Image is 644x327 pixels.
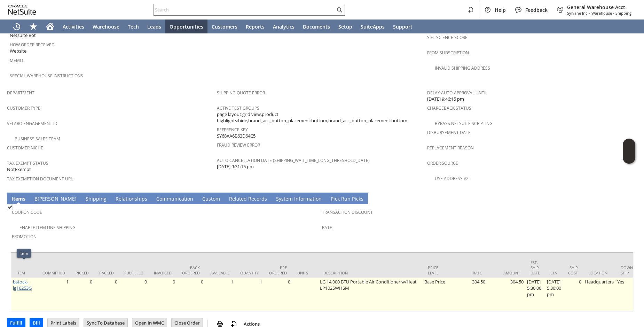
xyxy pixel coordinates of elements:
span: Support [393,23,413,30]
td: 0 [119,278,149,311]
div: Packed [99,270,114,275]
a: bstock-lg16253G [13,279,32,291]
div: Description [323,270,417,275]
span: SY68AA6B63D64C5 [217,133,256,139]
div: Shortcuts [25,20,42,33]
a: Opportunities [165,20,207,33]
a: Support [389,20,417,33]
input: Search [154,6,335,14]
div: Committed [42,270,65,275]
a: Leads [143,20,165,33]
a: Disbursement Date [427,130,471,135]
div: Down. Ship [621,265,634,275]
div: Fulfilled [124,270,143,275]
span: Tech [128,23,139,30]
a: Replacement reason [427,145,474,151]
iframe: Click here to launch Oracle Guided Learning Help Panel [623,139,635,164]
a: Bypass NetSuite Scripting [435,120,493,126]
a: Reference Key [217,127,248,133]
a: Communication [155,195,195,203]
a: Use Address V2 [435,176,469,181]
div: Picked [76,270,89,275]
td: Base Price [423,278,449,311]
a: Coupon Code [12,209,42,215]
a: Sift Science Score [427,34,468,40]
a: Activities [58,20,88,33]
span: Warehouse [93,23,119,30]
td: Yes [615,278,639,311]
div: Location [588,270,610,275]
td: Headquarters [583,278,615,311]
span: C [156,195,159,202]
td: 1 [37,278,70,311]
span: u [205,195,209,202]
a: Customer Type [7,105,40,111]
span: Customers [212,23,237,30]
td: 0 [149,278,177,311]
a: Velaro Engagement ID [7,120,57,126]
div: Est. Ship Date [531,260,540,275]
a: Pick Run Picks [329,195,365,203]
a: Custom [201,195,222,203]
td: 304.50 [449,278,487,311]
span: y [279,195,281,202]
a: Reports [242,20,269,33]
span: NotExempt [7,166,31,173]
td: 0 [264,278,292,311]
td: [DATE] 5:30:00 pm [525,278,545,311]
span: I [11,195,13,202]
a: Tax Exemption Document URL [7,176,73,182]
div: Item [19,250,28,256]
a: Fraud Review Error [217,142,260,148]
a: Delay Auto-Approval Until [427,90,487,96]
div: ETA [550,270,558,275]
span: page layout:grid view,product highlights:hide,brand_acc_button_placement:bottom,brand_acc_button_... [217,111,423,124]
a: Recent Records [8,20,25,33]
a: Customers [207,20,242,33]
span: General Warehouse Acct [567,4,631,10]
div: Pre Ordered [269,265,287,275]
span: Documents [303,23,330,30]
td: 0 [177,278,205,311]
a: SuiteApps [356,20,389,33]
svg: logo [8,5,36,15]
a: Home [42,20,58,33]
span: Website [10,48,26,54]
span: Analytics [273,23,294,30]
svg: Search [335,6,344,14]
div: Amount [492,270,520,275]
svg: Home [46,22,54,31]
td: 304.50 [487,278,525,311]
td: 1 [235,278,264,311]
a: Relationships [114,195,149,203]
a: Invalid Shipping Address [435,65,490,71]
a: How Order Received [10,42,55,48]
span: [DATE] 9:31:15 pm [217,163,254,170]
a: Analytics [269,20,299,33]
td: 0 [94,278,119,311]
span: Reports [246,23,265,30]
a: Items [10,195,27,203]
span: Opportunities [170,23,203,30]
div: Invoiced [154,270,172,275]
span: - [589,10,590,16]
span: S [86,195,88,202]
div: Quantity [240,270,259,275]
span: [DATE] 9:46:15 pm [427,96,464,102]
div: Available [210,270,230,275]
a: Actions [241,321,262,327]
div: Price Level [428,265,443,275]
svg: Recent Records [13,22,21,31]
td: LG 14,000 BTU Portable Air Conditioner w/Heat LP1025WHSM [318,278,423,311]
a: Order Source [427,160,458,166]
a: Business Sales Team [15,136,60,142]
a: Enable Item Line Shipping [19,225,76,231]
a: B[PERSON_NAME] [33,195,78,203]
a: Chargeback Status [427,105,471,111]
div: Ship Cost [568,265,578,275]
div: Rate [454,270,482,275]
a: Shipping [84,195,108,203]
span: SuiteApps [361,23,385,30]
span: Oracle Guided Learning Widget. To move around, please hold and drag [623,151,635,164]
span: P [331,195,333,202]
